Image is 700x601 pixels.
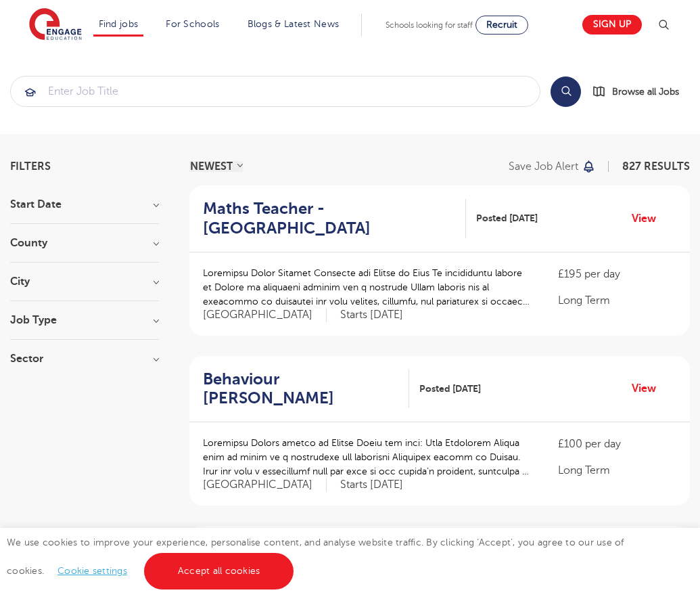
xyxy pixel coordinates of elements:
h3: Sector [10,353,159,364]
h3: City [10,276,159,287]
p: Save job alert [509,161,578,172]
p: Loremipsu Dolors ametco ad Elitse Doeiu tem inci: Utla Etdolorem Aliqua enim ad minim ve q nostru... [203,436,531,478]
input: Submit [11,76,540,106]
p: Long Term [558,292,676,309]
a: Cookie settings [57,566,127,576]
img: Engage Education [29,8,82,42]
a: Accept all cookies [144,553,294,589]
p: Long Term [558,462,676,478]
span: [GEOGRAPHIC_DATA] [203,478,327,492]
span: Browse all Jobs [612,84,679,99]
button: Save job alert [509,161,596,172]
span: 827 RESULTS [622,160,690,173]
h2: Maths Teacher - [GEOGRAPHIC_DATA] [203,199,455,238]
h3: County [10,238,159,248]
p: £100 per day [558,436,676,452]
span: Posted [DATE] [419,382,481,396]
p: Starts [DATE] [340,308,403,322]
a: Find jobs [99,19,139,29]
span: Posted [DATE] [476,211,538,225]
p: £195 per day [558,266,676,282]
button: Search [551,76,581,107]
span: Schools looking for staff [386,20,473,30]
p: Loremipsu Dolor Sitamet Consecte adi Elitse do Eius Te incididuntu labore et Dolore ma aliquaeni ... [203,266,531,309]
span: Filters [10,161,51,172]
a: Blogs & Latest News [248,19,340,29]
a: Recruit [475,16,528,35]
a: View [632,380,666,397]
a: Browse all Jobs [592,84,690,99]
a: Maths Teacher - [GEOGRAPHIC_DATA] [203,199,466,238]
div: Submit [10,76,540,107]
span: We use cookies to improve your experience, personalise content, and analyse website traffic. By c... [7,537,624,576]
a: View [632,210,666,227]
a: Sign up [582,15,642,35]
span: Recruit [486,20,517,30]
a: Behaviour [PERSON_NAME] [203,370,409,409]
a: For Schools [166,19,219,29]
span: [GEOGRAPHIC_DATA] [203,308,327,322]
p: Starts [DATE] [340,478,403,492]
h2: Behaviour [PERSON_NAME] [203,370,398,409]
h3: Job Type [10,315,159,326]
h3: Start Date [10,199,159,210]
